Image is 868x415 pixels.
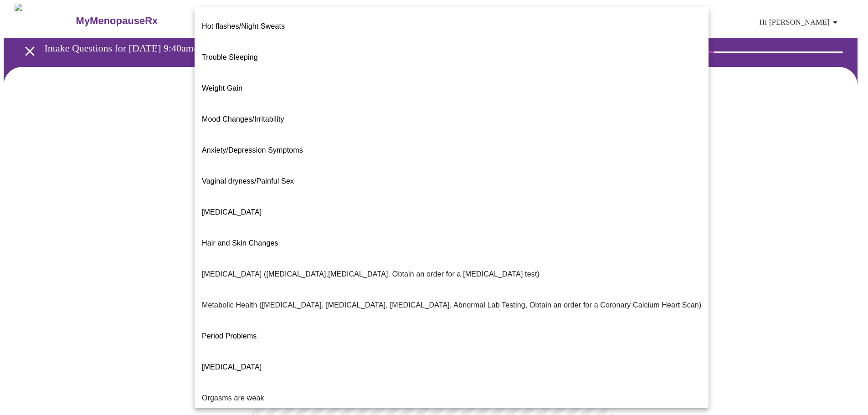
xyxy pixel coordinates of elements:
[202,363,262,371] span: [MEDICAL_DATA]
[202,239,278,247] span: Hair and Skin Changes
[202,84,242,92] span: Weight Gain
[202,208,262,216] span: [MEDICAL_DATA]
[202,22,285,30] span: Hot flashes/Night Sweats
[202,115,284,123] span: Mood Changes/Irritability
[202,393,264,404] p: Orgasms are weak
[202,300,701,311] p: Metabolic Health ([MEDICAL_DATA], [MEDICAL_DATA], [MEDICAL_DATA], Abnormal Lab Testing, Obtain an...
[202,269,539,280] p: [MEDICAL_DATA] ([MEDICAL_DATA],[MEDICAL_DATA], Obtain an order for a [MEDICAL_DATA] test)
[202,332,257,340] span: Period Problems
[202,53,258,61] span: Trouble Sleeping
[202,146,303,154] span: Anxiety/Depression Symptoms
[202,177,294,185] span: Vaginal dryness/Painful Sex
